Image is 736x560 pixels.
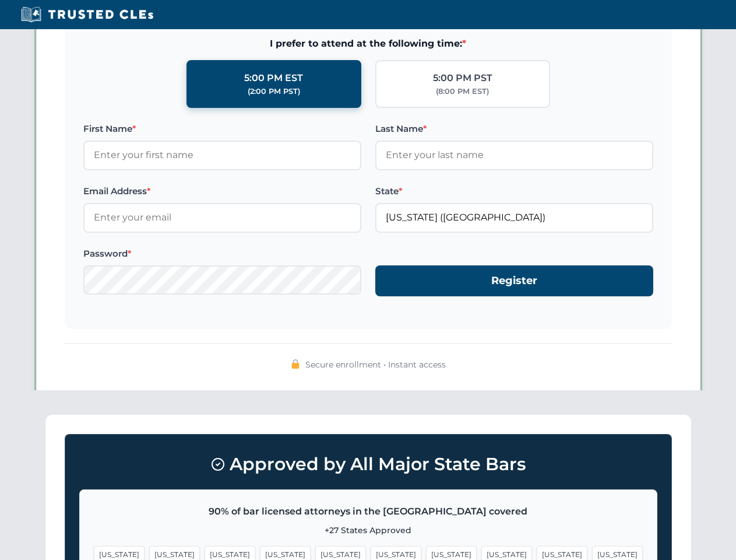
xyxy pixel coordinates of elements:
[83,247,361,261] label: Password
[83,141,361,170] input: Enter your first name
[17,6,157,23] img: Trusted CLEs
[375,203,653,232] input: Florida (FL)
[375,265,653,296] button: Register
[94,504,643,519] p: 90% of bar licensed attorneys in the [GEOGRAPHIC_DATA] covered
[83,122,361,136] label: First Name
[83,203,361,232] input: Enter your email
[305,358,446,371] span: Secure enrollment • Instant access
[375,184,653,198] label: State
[436,86,489,97] div: (8:00 PM EST)
[83,36,653,51] span: I prefer to attend at the following time:
[248,86,300,97] div: (2:00 PM PST)
[94,524,643,537] p: +27 States Approved
[79,449,657,480] h3: Approved by All Major State Bars
[375,141,653,170] input: Enter your last name
[244,71,303,86] div: 5:00 PM EST
[433,71,492,86] div: 5:00 PM PST
[291,359,300,369] img: 🔒
[83,184,361,198] label: Email Address
[375,122,653,136] label: Last Name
